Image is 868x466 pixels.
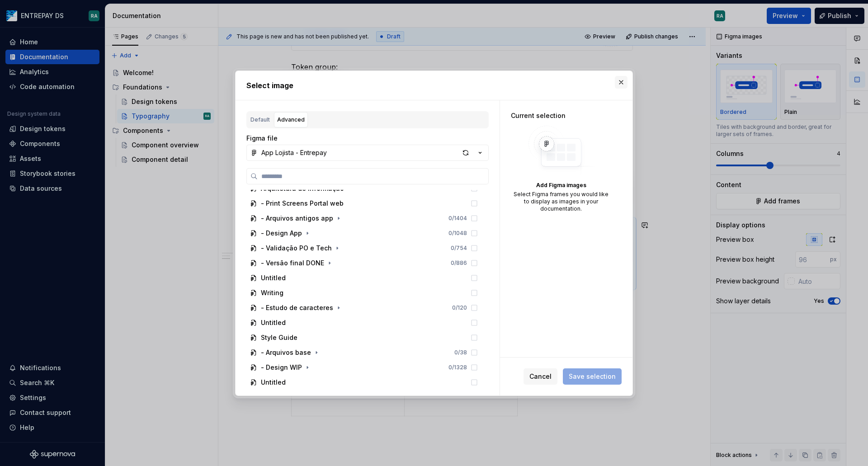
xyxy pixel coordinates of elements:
div: Advanced [277,115,305,124]
div: Add Figma images [511,182,611,189]
div: 0 / 1048 [448,230,467,237]
button: App Lojista - Entrepay [246,145,489,161]
div: 0 / 38 [454,349,467,356]
div: - Arquivos antigos app [261,214,333,223]
label: Figma file [246,134,278,143]
div: Untitled [261,318,286,327]
button: Cancel [524,368,557,385]
div: Current selection [511,111,611,120]
div: - Arquivos base [261,348,311,357]
h2: Select image [246,80,622,91]
div: 0 / 1404 [448,215,467,222]
div: Select Figma frames you would like to display as images in your documentation. [511,191,611,212]
div: Untitled [261,273,286,282]
div: Untitled [261,378,286,387]
div: 0 / 1328 [448,364,467,371]
div: - Print Screens Portal web [261,199,344,208]
div: App Lojista - Entrepay [261,148,327,157]
div: Writing [261,288,283,297]
div: - Validação PO e Tech [261,244,332,253]
div: - Versão final DONE [261,259,324,268]
span: Cancel [529,372,552,381]
div: 0 / 754 [451,245,467,252]
div: - Estudo de caracteres [261,303,333,312]
div: Default [250,115,270,124]
div: - Design App [261,229,302,238]
div: Style Guide [261,333,297,342]
div: 0 / 120 [452,304,467,311]
div: - Design WIP [261,363,302,372]
div: 0 / 886 [451,259,467,267]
